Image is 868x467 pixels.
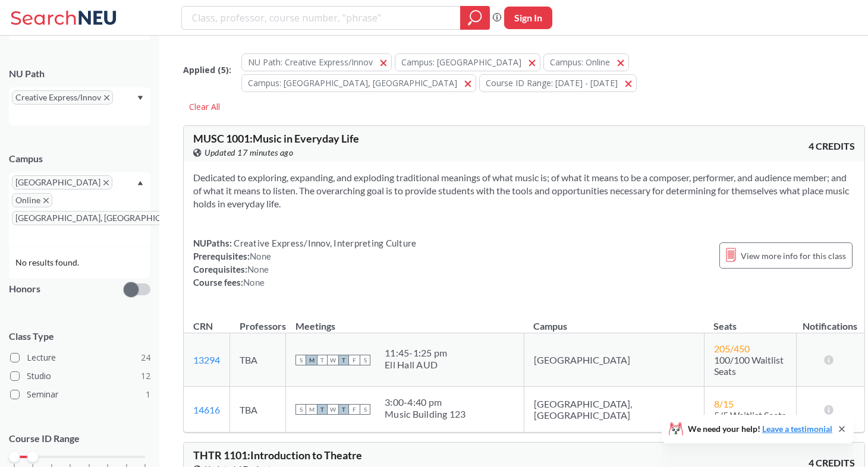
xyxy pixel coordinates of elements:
[146,388,150,401] span: 1
[479,74,637,92] button: Course ID Range: [DATE] - [DATE]
[232,238,416,248] span: Creative Express/Innov, Interpreting Culture
[250,251,271,261] span: None
[12,175,112,190] span: [GEOGRAPHIC_DATA]X to remove pill
[349,404,360,415] span: F
[10,368,150,384] label: Studio
[385,396,466,408] div: 3:00 - 4:40 pm
[741,248,846,263] span: View more info for this class
[9,282,40,296] p: Honors
[360,404,370,415] span: S
[385,347,447,359] div: 11:45 - 1:25 pm
[248,77,457,89] span: Campus: [GEOGRAPHIC_DATA], [GEOGRAPHIC_DATA]
[230,308,286,333] th: Professors
[243,277,265,288] span: None
[141,351,150,364] span: 24
[141,370,150,383] span: 12
[241,53,392,71] button: NU Path: Creative Express/Innov
[230,387,286,433] td: TBA
[809,140,855,153] span: 4 CREDITS
[9,330,150,343] span: Class Type
[193,404,220,415] a: 14616
[338,355,349,365] span: T
[205,146,293,159] span: Updated 17 minutes ago
[714,343,750,354] span: 205 / 450
[193,354,220,365] a: 13294
[295,355,306,365] span: S
[796,308,864,333] th: Notifications
[248,56,373,68] span: NU Path: Creative Express/Innov
[247,264,269,274] span: None
[12,90,113,105] span: Creative Express/InnovX to remove pill
[550,56,610,68] span: Campus: Online
[193,449,362,462] span: THTR 1101 : Introduction to Theatre
[193,236,416,289] div: NUPaths: Prerequisites: Corequisites: Course fees:
[103,180,109,185] svg: X to remove pill
[286,308,524,333] th: Meetings
[193,171,855,210] section: Dedicated to exploring, expanding, and exploding traditional meanings of what music is; of what i...
[9,152,150,165] div: Campus
[241,74,476,92] button: Campus: [GEOGRAPHIC_DATA], [GEOGRAPHIC_DATA]
[385,408,466,420] div: Music Building 123
[191,8,452,28] input: Class, professor, course number, "phrase"
[230,333,286,387] td: TBA
[306,404,317,415] span: M
[328,355,338,365] span: W
[317,404,328,415] span: T
[9,432,150,446] p: Course ID Range
[349,355,360,365] span: F
[328,404,338,415] span: W
[468,10,482,26] svg: magnifying glass
[543,53,629,71] button: Campus: Online
[704,308,796,333] th: Seats
[486,77,618,89] span: Course ID Range: [DATE] - [DATE]
[504,7,552,29] button: Sign In
[15,256,81,269] span: No results found.
[524,333,704,387] td: [GEOGRAPHIC_DATA]
[183,98,226,116] div: Clear All
[12,211,201,225] span: [GEOGRAPHIC_DATA], [GEOGRAPHIC_DATA]X to remove pill
[524,387,704,433] td: [GEOGRAPHIC_DATA], [GEOGRAPHIC_DATA]
[762,424,832,434] a: Leave a testimonial
[338,404,349,415] span: T
[306,355,317,365] span: M
[12,193,52,207] span: OnlineX to remove pill
[193,320,213,333] div: CRN
[714,398,734,409] span: 8 / 15
[193,132,359,145] span: MUSC 1001 : Music in Everyday Life
[137,181,143,185] svg: Dropdown arrow
[688,425,832,433] span: We need your help!
[9,67,150,80] div: NU Path
[317,355,328,365] span: T
[714,409,786,421] span: 5/5 Waitlist Seats
[295,404,306,415] span: S
[9,172,150,246] div: [GEOGRAPHIC_DATA]X to remove pillOnlineX to remove pill[GEOGRAPHIC_DATA], [GEOGRAPHIC_DATA]X to r...
[43,198,49,203] svg: X to remove pill
[360,355,370,365] span: S
[524,308,704,333] th: Campus
[104,95,109,100] svg: X to remove pill
[401,56,521,68] span: Campus: [GEOGRAPHIC_DATA]
[9,87,150,125] div: Creative Express/InnovX to remove pillDropdown arrow
[460,6,490,30] div: magnifying glass
[10,387,150,402] label: Seminar
[395,53,540,71] button: Campus: [GEOGRAPHIC_DATA]
[714,354,784,377] span: 100/100 Waitlist Seats
[183,64,231,77] span: Applied ( 5 ):
[10,350,150,365] label: Lecture
[385,359,447,371] div: Ell Hall AUD
[137,96,143,100] svg: Dropdown arrow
